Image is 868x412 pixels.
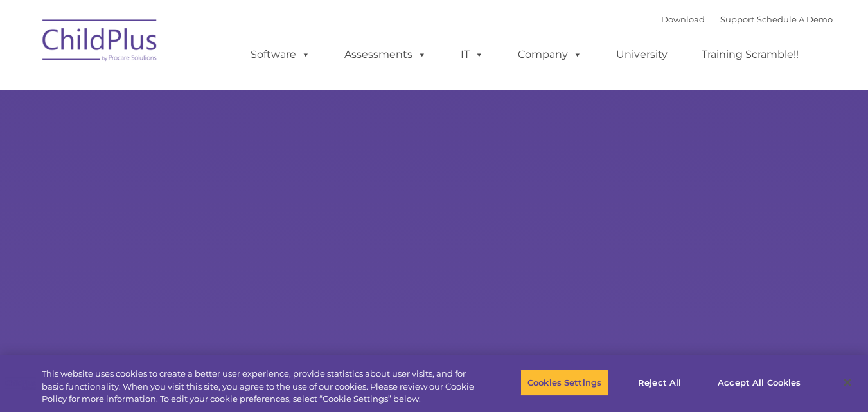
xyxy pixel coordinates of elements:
a: Assessments [332,42,439,67]
a: Software [238,42,323,67]
a: University [603,42,680,67]
button: Reject All [619,369,700,396]
a: Training Scramble!! [689,42,811,67]
a: Company [505,42,595,67]
div: This website uses cookies to create a better user experience, provide statistics about user visit... [42,368,477,406]
font: | [661,14,833,24]
button: Accept All Cookies [711,369,808,396]
a: Download [661,14,705,24]
button: Cookies Settings [520,369,608,396]
button: Close [833,368,862,397]
a: Schedule A Demo [757,14,833,24]
a: Support [720,14,754,24]
img: ChildPlus by Procare Solutions [36,10,164,75]
a: IT [448,42,497,67]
